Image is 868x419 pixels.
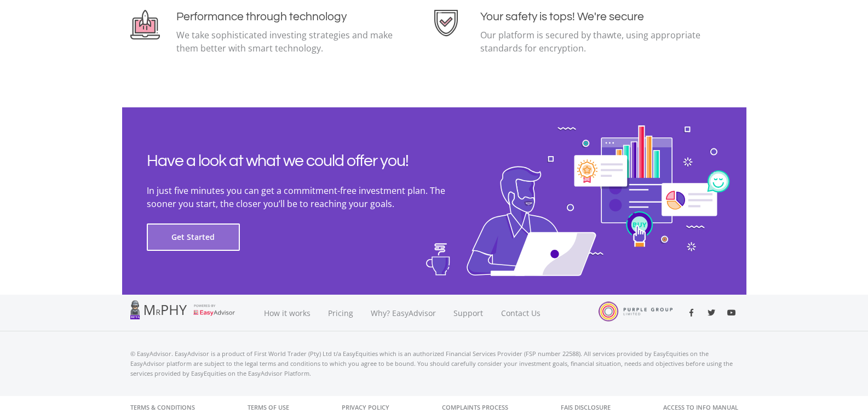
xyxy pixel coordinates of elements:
[342,396,389,419] a: Privacy Policy
[176,10,399,24] h4: Performance through technology
[480,10,703,24] h4: Your safety is tops! We're secure
[147,223,240,251] button: Get Started
[561,396,611,419] a: FAIS Disclosure
[147,184,475,210] p: In just five minutes you can get a commitment-free investment plan. The sooner you start, the clo...
[176,28,399,55] p: We take sophisticated investing strategies and make them better with smart technology.
[362,295,445,331] a: Why? EasyAdvisor
[130,396,195,419] a: Terms & Conditions
[130,349,738,378] p: © EasyAdvisor. EasyAdvisor is a product of First World Trader (Pty) Ltd t/a EasyEquities which is...
[663,396,738,419] a: Access to Info Manual
[442,396,508,419] a: Complaints Process
[147,151,475,171] h2: Have a look at what we could offer you!
[480,28,703,55] p: Our platform is secured by thawte, using appropriate standards for encryption.
[319,295,362,331] a: Pricing
[445,295,492,331] a: Support
[248,396,289,419] a: Terms of Use
[255,295,319,331] a: How it works
[492,295,550,331] a: Contact Us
